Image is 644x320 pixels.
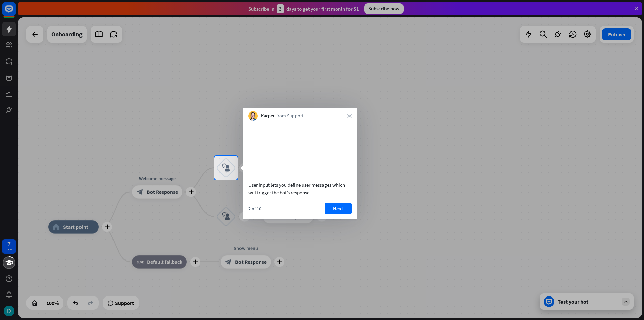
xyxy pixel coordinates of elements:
span: from Support [276,112,304,119]
div: 2 of 10 [248,205,261,212]
div: User Input lets you define user messages which will trigger the bot’s response. [248,181,352,196]
i: block_user_input [222,164,230,172]
span: Kacper [261,112,275,119]
button: Open LiveChat chat widget [5,3,25,23]
i: close [347,114,352,118]
button: Next [325,203,352,214]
